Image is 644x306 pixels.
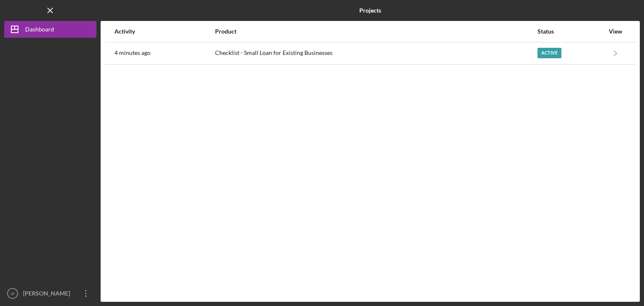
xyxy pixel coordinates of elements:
[4,285,96,302] button: JF[PERSON_NAME]
[21,285,75,304] div: [PERSON_NAME]
[114,49,151,56] time: 2025-10-10 19:55
[215,43,537,64] div: Checklist - Small Loan for Existing Businesses
[4,21,96,38] button: Dashboard
[25,21,54,40] div: Dashboard
[538,28,604,35] div: Status
[359,7,381,14] b: Projects
[114,28,214,35] div: Activity
[10,291,15,296] text: JF
[215,28,537,35] div: Product
[605,28,626,35] div: View
[538,48,561,58] div: Active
